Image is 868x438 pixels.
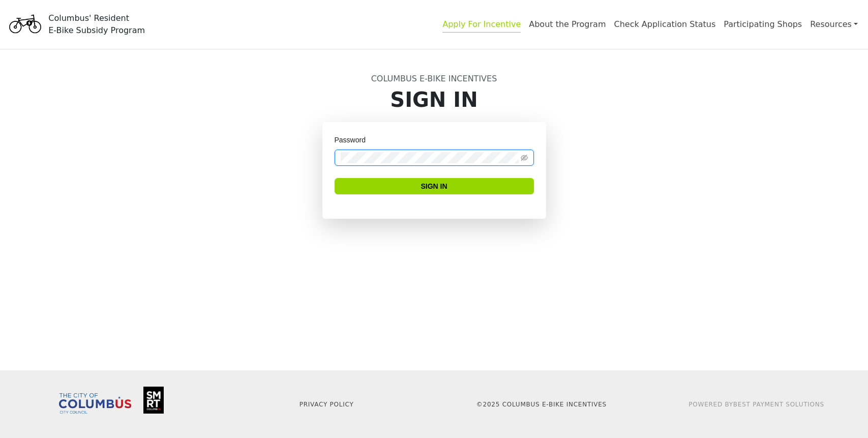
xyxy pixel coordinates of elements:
h6: Columbus E-Bike Incentives [105,74,764,83]
img: Program logo [6,7,44,42]
span: eye-invisible [521,154,528,161]
input: Password [341,152,519,163]
h1: Sign In [105,87,764,112]
a: Participating Shops [724,19,802,29]
a: Resources [810,14,858,35]
span: Sign In [421,181,447,192]
a: Check Application Status [614,19,716,29]
a: Privacy Policy [300,401,354,408]
a: Columbus' ResidentE-Bike Subsidy Program [6,18,145,30]
a: Powered ByBest Payment Solutions [689,401,824,408]
a: Apply For Incentive [442,19,521,33]
label: Password [335,134,373,145]
button: Sign In [335,178,534,194]
p: © 2025 Columbus E-Bike Incentives [440,400,643,409]
div: Columbus' Resident E-Bike Subsidy Program [48,12,145,37]
a: About the Program [529,19,606,29]
img: Smart Columbus [143,387,164,414]
img: Columbus City Council [59,393,131,414]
